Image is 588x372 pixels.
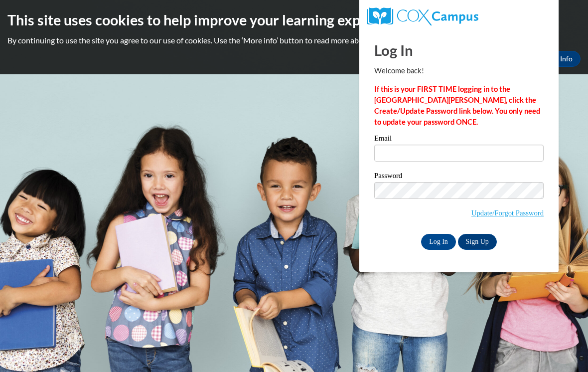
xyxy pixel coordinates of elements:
p: Welcome back! [374,65,544,76]
a: Update/Forgot Password [471,209,544,217]
p: By continuing to use the site you agree to our use of cookies. Use the ‘More info’ button to read... [7,35,581,46]
h1: Log In [374,40,544,60]
iframe: Button to launch messaging window [548,332,580,364]
h2: This site uses cookies to help improve your learning experience. [7,10,581,30]
input: Log In [421,234,456,250]
strong: If this is your FIRST TIME logging in to the [GEOGRAPHIC_DATA][PERSON_NAME], click the Create/Upd... [374,85,540,126]
a: Sign Up [458,234,497,250]
img: COX Campus [367,7,478,25]
label: Email [374,135,544,145]
label: Password [374,172,544,182]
